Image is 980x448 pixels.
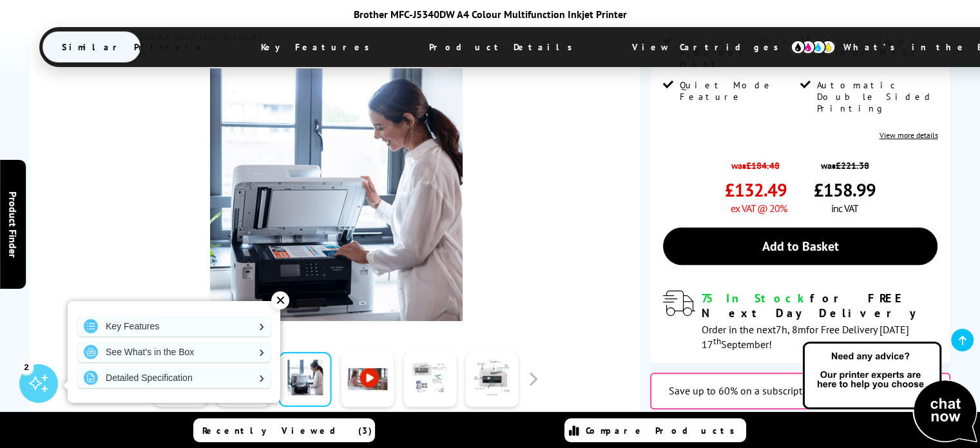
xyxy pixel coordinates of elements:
sup: th [713,335,721,347]
a: Recently Viewed (3) [193,418,375,442]
img: Open Live Chat window [800,340,980,445]
img: Brother MFC-J5340DW Thumbnail [210,68,463,321]
strike: £221.38 [836,159,869,171]
span: was [725,153,787,171]
a: Key Features [77,316,271,336]
div: 2 [19,360,34,374]
span: 75 In Stock [702,291,810,306]
img: cmyk-icon.svg [791,40,836,54]
a: Add to Basket [663,228,938,265]
span: was [814,153,876,171]
div: Brother MFC-J5340DW A4 Colour Multifunction Inkjet Printer [39,8,941,21]
span: £132.49 [725,178,787,202]
span: Key Features [242,32,396,63]
span: Order in the next for Free Delivery [DATE] 17 September! [702,323,909,351]
div: for FREE Next Day Delivery [702,291,938,320]
a: See What's in the Box [77,342,271,362]
a: View more details [879,130,937,140]
span: £158.99 [814,178,876,202]
span: Recently Viewed (3) [202,425,372,436]
span: View Cartridges [613,30,810,64]
span: Product Finder [6,191,19,257]
span: Save up to 60% on a subscription plan [669,384,839,397]
span: Compare Products [586,425,742,436]
a: Compare Products [564,418,746,442]
span: inc VAT [831,202,858,215]
strike: £184.48 [746,159,780,171]
span: Automatic Double Sided Printing [817,79,935,114]
span: Quiet Mode Feature [680,79,798,102]
div: ✕ [271,291,289,309]
span: Similar Printers [43,32,227,63]
span: Product Details [410,32,599,63]
a: Detailed Specification [77,367,271,388]
div: modal_delivery [663,291,938,350]
span: ex VAT @ 20% [731,202,787,215]
span: 7h, 8m [776,323,806,336]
